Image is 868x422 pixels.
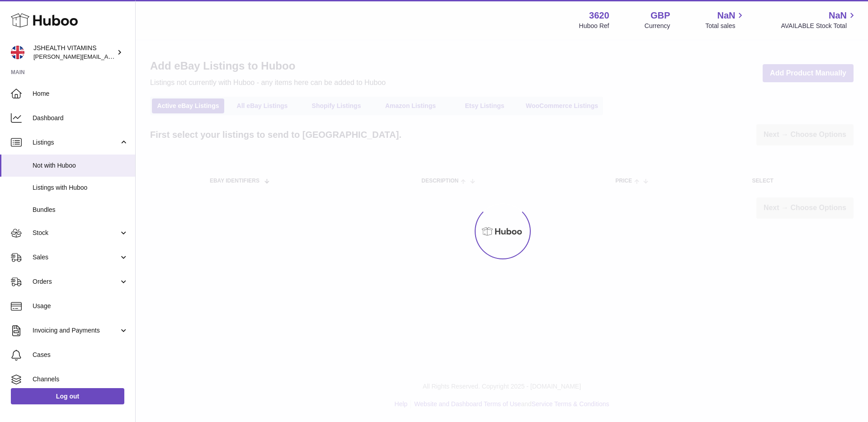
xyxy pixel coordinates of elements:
[33,375,128,384] span: Channels
[33,53,181,60] span: [PERSON_NAME][EMAIL_ADDRESS][DOMAIN_NAME]
[11,46,24,59] img: francesca@jshealthvitamins.com
[579,22,609,30] div: Huboo Ref
[33,161,128,170] span: Not with Huboo
[33,326,119,335] span: Invoicing and Payments
[651,9,670,22] strong: GBP
[645,22,670,30] div: Currency
[33,302,128,310] span: Usage
[33,89,128,98] span: Home
[33,351,128,359] span: Cases
[33,253,119,262] span: Sales
[705,22,745,30] span: Total sales
[33,183,128,192] span: Listings with Huboo
[33,114,128,122] span: Dashboard
[33,206,128,214] span: Bundles
[33,138,119,147] span: Listings
[705,9,745,30] a: NaN Total sales
[589,9,609,22] strong: 3620
[33,44,115,61] div: JSHEALTH VITAMINS
[781,9,857,30] a: NaN AVAILABLE Stock Total
[33,229,119,237] span: Stock
[33,277,119,286] span: Orders
[829,9,847,22] span: NaN
[781,22,857,30] span: AVAILABLE Stock Total
[717,9,735,22] span: NaN
[11,388,124,404] a: Log out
